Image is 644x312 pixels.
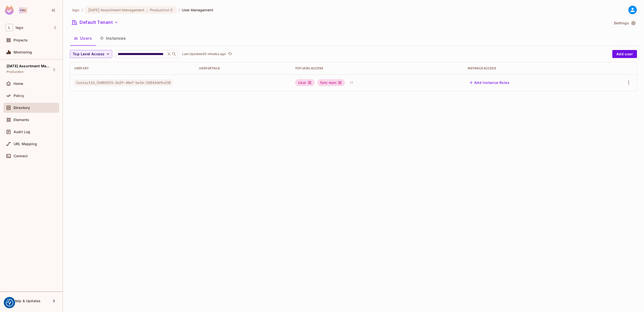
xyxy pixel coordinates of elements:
[14,118,29,122] span: Elements
[70,50,112,58] button: Top Level Access
[14,299,41,303] span: Help & Updates
[7,64,52,68] span: [DATE] Assortment Management
[74,66,191,70] div: User Key
[19,7,27,13] div: Pro
[14,130,30,134] span: Audit Log
[14,154,28,158] span: Connect
[6,299,13,306] button: Consent Preferences
[468,66,592,70] div: Instance Access
[182,8,213,12] span: User Management
[468,79,511,87] button: Add Instance Roles
[14,50,32,54] span: Monitoring
[88,8,145,12] span: [DATE] Assortment Management
[150,8,170,12] span: Production
[6,24,13,31] span: L
[182,52,226,56] p: Last Updated 30 minutes ago
[16,26,23,30] span: Workspace: lego
[6,299,13,306] img: Revisit consent button
[227,51,233,57] button: refresh
[612,50,637,58] button: Add user
[226,51,233,57] span: Click to refresh data
[295,79,315,86] div: User
[7,70,24,74] span: Production
[146,8,148,12] span: :
[228,51,232,57] span: refresh
[14,94,24,98] span: Policy
[612,19,637,27] button: Settings
[14,142,37,146] span: URL Mapping
[72,8,80,12] span: the active workspace
[96,32,130,44] button: Instances
[14,38,28,42] span: Projects
[14,106,30,110] span: Directory
[199,66,287,70] div: User Details
[179,8,180,12] li: /
[5,6,14,15] img: SReyMgAAAABJRU5ErkJggg==
[317,79,345,86] div: func-kam
[82,8,83,12] li: /
[295,66,459,70] div: Top Level Access
[73,51,104,57] span: Top Level Access
[70,18,120,26] button: Default Tenant
[14,82,23,86] span: Home
[74,79,173,86] span: ContactId_5b003f35-fe29-40e7-be16-3f843d69cd38
[347,79,355,87] div: + 1
[70,32,96,44] button: Users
